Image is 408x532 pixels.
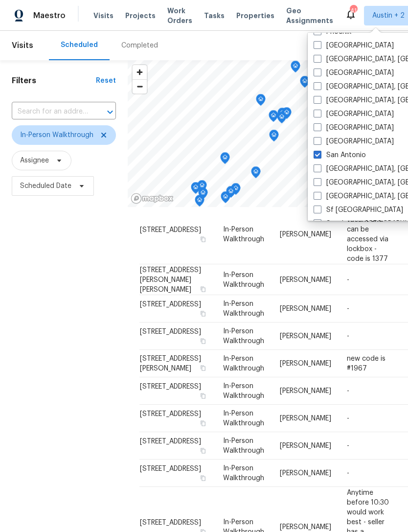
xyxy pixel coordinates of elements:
[347,276,349,283] span: -
[20,181,71,191] span: Scheduled Date
[347,305,349,312] span: -
[347,388,349,394] span: -
[280,523,331,530] span: [PERSON_NAME]
[133,80,147,93] span: Zoom out
[280,305,331,312] span: [PERSON_NAME]
[300,76,310,91] div: Map marker
[140,438,201,445] span: [STREET_ADDRESS]
[140,328,201,335] span: [STREET_ADDRESS]
[223,355,264,372] span: In-Person Walkthrough
[314,123,394,133] label: [GEOGRAPHIC_DATA]
[199,392,207,400] button: Copy Address
[221,191,230,207] div: Map marker
[140,301,201,308] span: [STREET_ADDRESS]
[280,470,331,477] span: [PERSON_NAME]
[347,470,349,477] span: -
[277,112,287,127] div: Map marker
[314,109,394,119] label: [GEOGRAPHIC_DATA]
[12,76,96,86] h1: Filters
[314,150,366,160] label: San Antonio
[133,79,147,93] button: Zoom out
[223,226,264,242] span: In-Person Walkthrough
[204,12,225,19] span: Tasks
[347,206,388,262] span: home is vacant and can be accessed via lockbox - code is 1377
[103,105,117,119] button: Open
[314,205,403,215] label: Sf [GEOGRAPHIC_DATA]
[314,68,394,78] label: [GEOGRAPHIC_DATA]
[20,156,49,165] span: Assignee
[280,442,331,449] span: [PERSON_NAME]
[286,6,333,25] span: Geo Assignments
[226,186,236,201] div: Map marker
[199,309,207,318] button: Copy Address
[96,76,116,86] div: Reset
[282,107,292,122] div: Map marker
[12,35,33,56] span: Visits
[223,465,264,482] span: In-Person Walkthrough
[20,130,93,140] span: In-Person Walkthrough
[125,11,156,21] span: Projects
[167,6,192,25] span: Work Orders
[197,180,207,195] div: Map marker
[140,411,201,417] span: [STREET_ADDRESS]
[140,465,201,472] span: [STREET_ADDRESS]
[131,193,174,204] a: Mapbox homepage
[121,41,158,50] div: Completed
[256,94,266,109] div: Map marker
[93,11,113,21] span: Visits
[199,284,207,293] button: Copy Address
[350,6,357,16] div: 41
[347,415,349,422] span: -
[314,137,394,146] label: [GEOGRAPHIC_DATA]
[199,234,207,243] button: Copy Address
[223,438,264,454] span: In-Person Walkthrough
[236,11,274,21] span: Properties
[140,519,201,526] span: [STREET_ADDRESS]
[128,60,389,207] canvas: Map
[140,355,201,372] span: [STREET_ADDRESS][PERSON_NAME]
[191,182,201,197] div: Map marker
[198,187,208,203] div: Map marker
[199,446,207,455] button: Copy Address
[220,152,230,167] div: Map marker
[280,276,331,283] span: [PERSON_NAME]
[280,333,331,340] span: [PERSON_NAME]
[280,388,331,394] span: [PERSON_NAME]
[347,333,349,340] span: -
[199,419,207,428] button: Copy Address
[347,355,385,372] span: new code is #1967
[269,130,279,145] div: Map marker
[195,195,204,210] div: Map marker
[223,328,264,345] span: In-Person Walkthrough
[251,166,261,182] div: Map marker
[280,231,331,237] span: [PERSON_NAME]
[269,110,278,125] div: Map marker
[199,474,207,483] button: Copy Address
[231,183,241,198] div: Map marker
[280,415,331,422] span: [PERSON_NAME]
[199,364,207,372] button: Copy Address
[347,442,349,449] span: -
[291,61,300,76] div: Map marker
[140,226,201,233] span: [STREET_ADDRESS]
[223,383,264,399] span: In-Person Walkthrough
[61,40,98,50] div: Scheduled
[223,301,264,317] span: In-Person Walkthrough
[140,266,201,293] span: [STREET_ADDRESS][PERSON_NAME][PERSON_NAME]
[223,271,264,288] span: In-Person Walkthrough
[33,11,66,21] span: Maestro
[314,41,394,50] label: [GEOGRAPHIC_DATA]
[12,104,89,119] input: Search for an address...
[280,360,331,367] span: [PERSON_NAME]
[133,65,147,79] button: Zoom in
[199,337,207,346] button: Copy Address
[140,383,201,390] span: [STREET_ADDRESS]
[277,108,287,123] div: Map marker
[223,410,264,427] span: In-Person Walkthrough
[372,11,405,21] span: Austin + 2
